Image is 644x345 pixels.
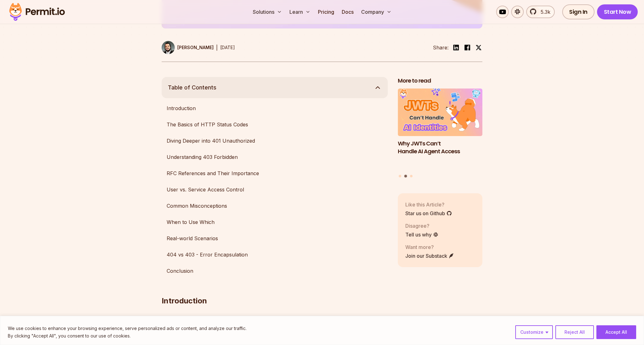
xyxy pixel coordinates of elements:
[220,45,235,50] time: [DATE]
[168,83,216,92] span: Table of Contents
[8,325,247,332] p: We use cookies to enhance your browsing experience, serve personalized ads or content, and analyz...
[359,6,394,18] button: Company
[162,183,388,196] a: User vs. Service Access Control
[162,151,388,163] a: Understanding 403 Forbidden
[315,6,337,18] a: Pricing
[162,102,388,114] a: Introduction
[162,248,388,261] a: 404 vs 403 - Error Encapsulation
[162,200,388,212] a: Common Misconceptions
[404,175,407,177] button: Go to slide 2
[398,89,482,178] div: Posts
[8,332,247,340] p: By clicking "Accept All", you consent to our use of cookies.
[475,44,482,51] img: twitter
[452,44,460,51] img: linkedin
[162,232,388,245] a: Real-world Scenarios
[162,41,214,54] a: [PERSON_NAME]
[162,216,388,228] a: When to Use Which
[162,271,388,306] h2: Introduction
[398,89,482,136] img: Why JWTs Can’t Handle AI Agent Access
[433,44,449,51] li: Share:
[526,6,555,18] a: 5.3k
[596,325,636,339] button: Accept All
[162,118,388,131] a: The Basics of HTTP Status Codes
[177,44,214,51] p: [PERSON_NAME]
[398,140,482,155] h3: Why JWTs Can’t Handle AI Agent Access
[162,134,388,147] a: Diving Deeper into 401 Unauthorized
[250,6,284,18] button: Solutions
[555,325,594,339] button: Reject All
[405,222,439,230] p: Disagree?
[398,89,482,171] a: Why JWTs Can’t Handle AI Agent AccessWhy JWTs Can’t Handle AI Agent Access
[562,4,595,19] a: Sign In
[287,6,313,18] button: Learn
[399,175,401,177] button: Go to slide 1
[6,1,68,23] img: Permit logo
[398,89,482,171] li: 2 of 3
[162,167,388,180] a: RFC References and Their Importance
[405,243,454,251] p: Want more?
[162,41,175,54] img: Gabriel L. Manor
[162,77,388,98] button: Table of Contents
[398,77,482,85] h2: More to read
[515,325,553,339] button: Customize
[537,8,550,16] span: 5.3k
[162,265,388,277] a: Conclusion
[339,6,356,18] a: Docs
[597,4,638,19] a: Start Now
[405,231,439,238] a: Tell us why
[405,210,452,217] a: Star us on Github
[216,44,218,51] div: |
[405,201,452,208] p: Like this Article?
[410,175,413,177] button: Go to slide 3
[405,252,454,260] a: Join our Substack
[464,44,471,51] img: facebook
